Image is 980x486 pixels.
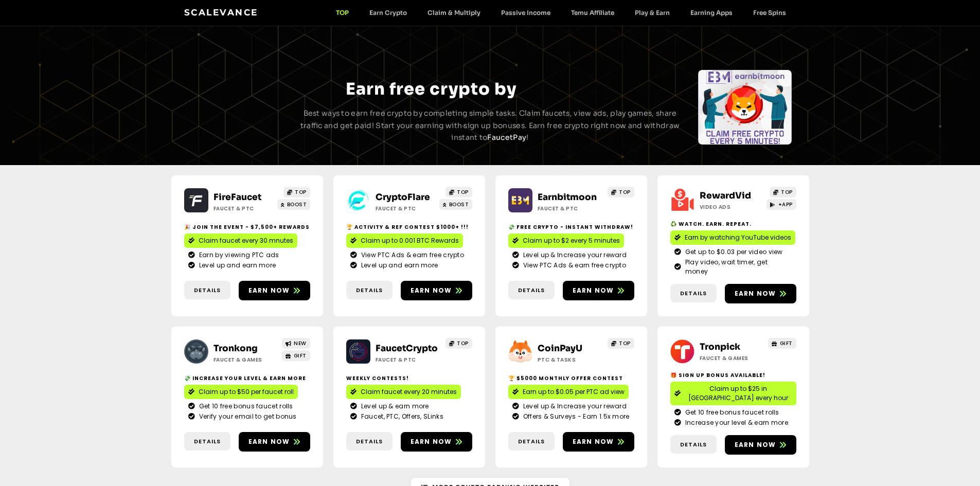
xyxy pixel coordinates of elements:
[778,201,793,208] span: +APP
[670,284,717,303] a: Details
[197,412,297,421] span: Verify your email to get bonus
[446,187,472,197] a: TOP
[563,432,634,452] a: Earn now
[670,435,717,454] a: Details
[213,192,261,203] a: FireFaucet
[184,385,298,399] a: Claim up to $50 per faucet roll
[194,437,221,446] span: Details
[346,223,472,231] h2: 🏆 Activity & ref contest $1000+ !!!
[683,258,792,276] span: Play video, wait timer, get money
[439,199,472,210] a: BOOST
[356,437,383,446] span: Details
[376,356,440,364] h2: Faucet & PTC
[213,356,278,364] h2: Faucet & Games
[184,281,230,300] a: Details
[508,223,634,231] h2: 💸 Free crypto - Instant withdraw!
[359,402,429,411] span: Level up & earn more
[725,435,796,455] a: Earn now
[518,286,545,295] span: Details
[508,385,629,399] a: Earn up to $0.05 per PTC ad view
[184,374,310,382] h2: 💸 Increase your level & earn more
[781,188,793,196] span: TOP
[508,432,555,451] a: Details
[680,289,707,298] span: Details
[508,233,624,248] a: Claim up to $2 every 5 minutes
[446,338,472,349] a: TOP
[376,192,430,203] a: CryptoFlare
[508,374,634,382] h2: 🏆 $5000 Monthly Offer contest
[282,338,310,349] a: NEW
[188,70,281,145] div: Slides
[449,201,469,208] span: BOOST
[184,233,297,248] a: Claim faucet every 30 mnutes
[376,205,440,212] h2: Faucet & PTC
[700,203,764,211] h2: Video ads
[521,250,627,260] span: Level up & Increase your reward
[619,339,631,347] span: TOP
[670,230,795,245] a: Earn by watching YouTube videos
[625,9,680,16] a: Play & Earn
[700,341,740,352] a: Tronpick
[608,187,634,197] a: TOP
[287,201,307,208] span: BOOST
[670,371,796,379] h2: 🎁 Sign Up Bonus Available!
[521,261,626,270] span: View PTC Ads & earn free crypto
[487,133,526,142] a: FaucetPay
[359,250,464,260] span: View PTC Ads & earn free crypto
[698,70,792,145] div: Slides
[770,187,796,197] a: TOP
[683,418,788,427] span: Increase your level & earn more
[457,339,469,347] span: TOP
[735,440,776,449] span: Earn now
[411,437,452,446] span: Earn now
[538,343,582,354] a: CoinPayU
[294,352,307,359] span: GIFT
[573,286,614,295] span: Earn now
[213,343,258,354] a: Tronkong
[508,281,555,300] a: Details
[197,261,276,270] span: Level up and earn more
[326,9,359,16] a: TOP
[670,220,796,228] h2: ♻️ Watch. Earn. Repeat.
[401,281,472,300] a: Earn now
[359,9,417,16] a: Earn Crypto
[523,236,620,245] span: Claim up to $2 every 5 minutes
[184,7,258,17] a: Scalevance
[401,432,472,452] a: Earn now
[417,9,491,16] a: Claim & Multiply
[197,250,279,260] span: Earn by viewing PTC ads
[523,387,625,397] span: Earn up to $0.05 per PTC ad view
[199,387,294,397] span: Claim up to $50 per faucet roll
[680,440,707,449] span: Details
[700,190,751,201] a: RewardVid
[683,247,783,257] span: Get up to $0.03 per video view
[282,350,310,361] a: GIFT
[538,192,597,203] a: Earnbitmoon
[521,412,630,421] span: Offers & Surveys - Earn 1.5x more
[780,339,793,347] span: GIFT
[680,9,743,16] a: Earning Apps
[411,286,452,295] span: Earn now
[768,338,796,349] a: GIFT
[670,382,796,405] a: Claim up to $25 in [GEOGRAPHIC_DATA] every hour
[295,188,307,196] span: TOP
[346,385,461,399] a: Claim faucet every 20 minutes
[538,205,602,212] h2: Faucet & PTC
[346,79,516,99] span: Earn free crypto by
[248,437,290,446] span: Earn now
[563,281,634,300] a: Earn now
[767,199,796,210] a: +APP
[294,339,307,347] span: NEW
[239,432,310,452] a: Earn now
[239,281,310,300] a: Earn now
[683,408,779,417] span: Get 10 free bonus faucet rolls
[700,354,764,362] h2: Faucet & Games
[561,9,625,16] a: Temu Affiliate
[213,205,278,212] h2: Faucet & PTC
[685,384,792,403] span: Claim up to $25 in [GEOGRAPHIC_DATA] every hour
[277,199,310,210] a: BOOST
[361,387,457,397] span: Claim faucet every 20 minutes
[359,261,438,270] span: Level up and earn more
[735,289,776,298] span: Earn now
[538,356,602,364] h2: ptc & Tasks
